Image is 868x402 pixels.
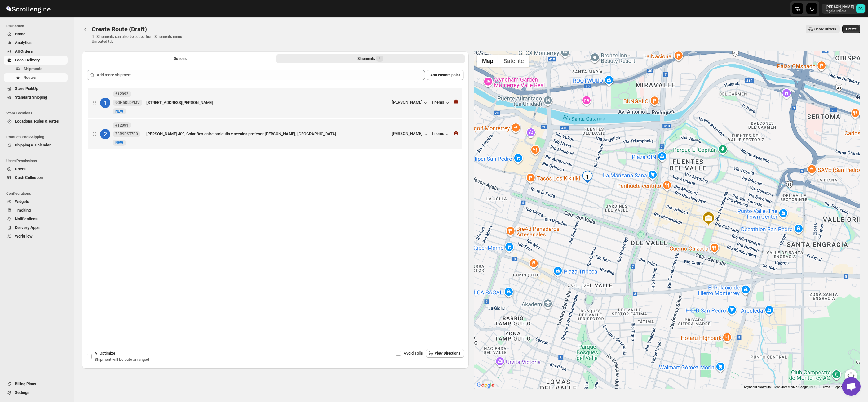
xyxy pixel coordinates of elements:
[498,55,529,67] button: Show satellite imagery
[115,132,138,136] span: Z3B9DST7R0
[15,225,40,230] span: Delivery Apps
[15,119,59,123] span: Locations, Rules & Rates
[392,100,429,106] button: [PERSON_NAME]
[744,385,771,389] button: Keyboard shortcuts
[4,47,68,56] button: All Orders
[24,75,36,80] span: Routes
[276,54,465,63] button: Selected Shipments
[115,123,128,127] b: #12091
[4,65,68,73] button: Shipments
[6,191,70,196] span: Configurations
[6,111,70,116] span: Store Locations
[15,234,33,239] span: WorkFlow
[82,65,469,322] div: Selected Shipments
[15,208,31,212] span: Tracking
[4,388,68,397] button: Settings
[846,27,857,32] span: Create
[4,38,68,47] button: Analytics
[95,351,115,355] span: AI Optimize
[826,9,854,13] p: regala-inflora
[115,92,128,96] b: #12092
[5,1,51,16] img: ScrollEngine
[15,143,51,147] span: Shipping & Calendar
[4,215,68,223] button: Notifications
[404,351,423,355] span: Avoid Tolls
[4,173,68,182] button: Cash Collection
[475,381,496,389] img: Google
[379,56,381,61] span: 2
[15,86,38,91] span: Store PickUp
[4,206,68,215] button: Tracking
[858,7,863,11] text: DC
[146,100,389,106] div: [STREET_ADDRESS][PERSON_NAME]
[92,34,189,44] p: ⓘ Shipments can also be added from Shipments menu Unrouted tab
[6,24,70,29] span: Dashboard
[842,377,861,396] div: Open chat
[15,32,25,36] span: Home
[581,171,594,183] div: 1
[842,25,860,33] button: Create
[4,165,68,173] button: Users
[92,25,147,33] span: Create Route (Draft)
[95,357,149,362] span: Shipment will be auto arranged
[15,390,29,395] span: Settings
[15,199,29,204] span: Widgets
[357,56,383,62] div: Shipments
[82,25,91,33] button: Routes
[774,385,817,389] span: Map data ©2025 Google, INEGI
[4,141,68,150] button: Shipping & Calendar
[115,100,140,105] span: 9OH5DLDYMV
[6,159,70,163] span: Users Permissions
[821,385,830,389] a: Terms (opens in new tab)
[4,232,68,241] button: WorkFlow
[431,100,450,106] button: 1 items
[15,167,26,171] span: Users
[6,135,70,140] span: Products and Shipping
[146,131,389,137] div: [PERSON_NAME] 409, Color Box entre paricutin y avenida profesor [PERSON_NAME], [GEOGRAPHIC_DATA]...
[15,40,32,45] span: Analytics
[822,4,866,14] button: User menu
[15,217,38,221] span: Notifications
[4,73,68,82] button: Routes
[88,88,462,118] div: 1#120929OH5DLDYMVNewNEW[STREET_ADDRESS][PERSON_NAME][PERSON_NAME]1 items
[174,56,187,61] span: Options
[435,351,460,356] span: View Directions
[115,141,123,145] span: NEW
[427,70,464,80] button: Add custom point
[431,131,450,137] button: 1 items
[100,129,110,139] div: 2
[15,382,36,386] span: Billing Plans
[814,27,836,32] span: Show Drivers
[475,381,496,389] a: Open this area in Google Maps (opens a new window)
[115,109,123,114] span: NEW
[430,73,460,78] span: Add custom point
[24,66,42,71] span: Shipments
[834,385,858,389] a: Report a map error
[15,58,40,62] span: Local Delivery
[4,380,68,388] button: Billing Plans
[4,197,68,206] button: Widgets
[426,349,464,358] button: View Directions
[4,223,68,232] button: Delivery Apps
[806,25,840,33] button: Show Drivers
[856,4,865,13] span: DAVID CORONADO
[100,98,110,108] div: 1
[845,369,857,382] button: Map camera controls
[97,70,425,80] input: Add more shipment
[88,119,462,149] div: 2#12091Z3B9DST7R0NewNEW[PERSON_NAME] 409, Color Box entre paricutin y avenida profesor [PERSON_NA...
[15,175,43,180] span: Cash Collection
[826,4,854,9] p: [PERSON_NAME]
[86,54,275,63] button: All Route Options
[392,131,429,137] button: [PERSON_NAME]
[4,30,68,38] button: Home
[4,117,68,126] button: Locations, Rules & Rates
[15,95,47,100] span: Standard Shipping
[477,55,498,67] button: Show street map
[15,49,33,54] span: All Orders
